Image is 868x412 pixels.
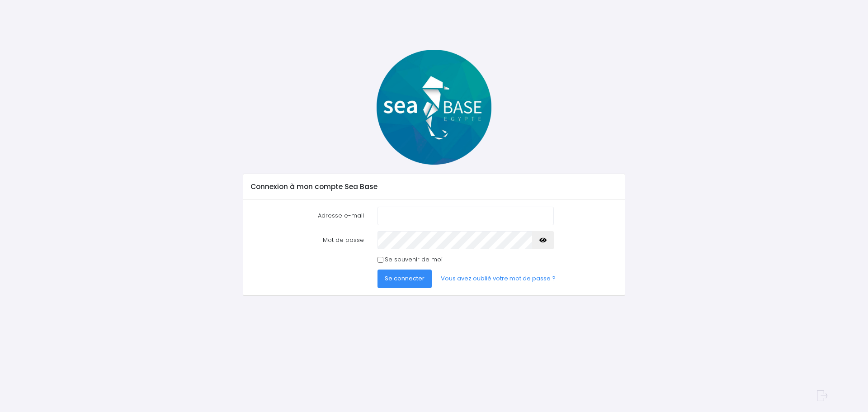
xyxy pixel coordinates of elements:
[434,270,563,288] a: Vous avez oublié votre mot de passe ?
[244,231,371,249] label: Mot de passe
[385,255,443,264] label: Se souvenir de moi
[243,174,624,199] div: Connexion à mon compte Sea Base
[244,207,371,225] label: Adresse e-mail
[385,274,425,283] span: Se connecter
[377,270,432,288] button: Se connecter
